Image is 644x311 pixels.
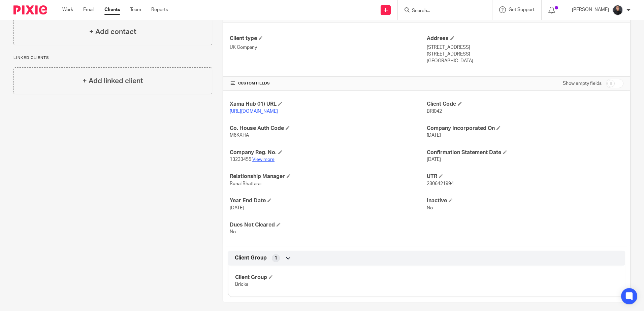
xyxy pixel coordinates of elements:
[230,101,426,108] h4: Xama Hub 01) URL
[230,133,249,138] span: M6KXHA
[427,125,623,132] h4: Company Incorporated On
[230,81,426,86] h4: CUSTOM FIELDS
[427,51,623,58] p: [STREET_ADDRESS]
[509,7,535,12] span: Get Support
[230,197,426,204] h4: Year End Date
[235,274,426,281] h4: Client Group
[572,6,609,13] p: [PERSON_NAME]
[230,173,426,180] h4: Relationship Manager
[411,8,472,14] input: Search
[230,230,236,234] span: No
[427,58,623,64] p: [GEOGRAPHIC_DATA]
[230,206,244,210] span: [DATE]
[235,282,248,287] span: Bricks
[230,109,278,114] a: [URL][DOMAIN_NAME]
[427,101,623,108] h4: Client Code
[230,44,426,51] p: UK Company
[427,149,623,156] h4: Confirmation Statement Date
[151,6,168,13] a: Reports
[252,157,275,162] a: View more
[230,149,426,156] h4: Company Reg. No.
[427,133,441,138] span: [DATE]
[427,157,441,162] span: [DATE]
[275,255,277,262] span: 1
[104,6,120,13] a: Clients
[230,221,426,229] h4: Dues Not Cleared
[230,181,261,186] span: Runal Bhattarai
[427,181,454,186] span: 2306421994
[427,173,623,180] h4: UTR
[612,5,623,15] img: My%20Photo.jpg
[230,35,426,42] h4: Client type
[230,125,426,132] h4: Co. House Auth Code
[62,6,73,13] a: Work
[427,35,623,42] h4: Address
[83,76,143,86] h4: + Add linked client
[427,44,623,51] p: [STREET_ADDRESS]
[13,5,47,14] img: Pixie
[230,157,251,162] span: 13233455
[83,6,94,13] a: Email
[89,27,136,37] h4: + Add contact
[563,80,602,87] label: Show empty fields
[427,197,623,204] h4: Inactive
[130,6,141,13] a: Team
[427,206,433,210] span: No
[427,109,442,114] span: BRI042
[13,55,212,61] p: Linked clients
[235,254,267,262] span: Client Group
